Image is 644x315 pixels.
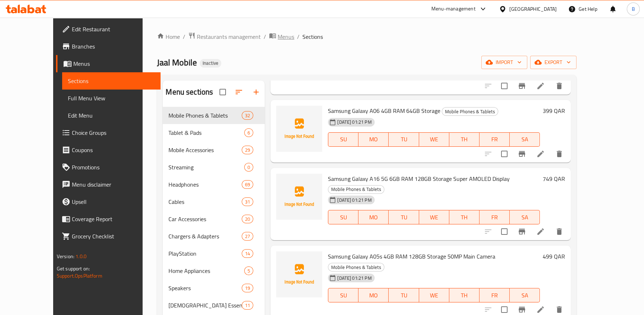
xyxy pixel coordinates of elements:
span: Streaming [168,163,244,172]
span: Sort sections [230,83,247,101]
div: Streaming0 [163,159,265,176]
span: 31 [242,198,253,205]
a: Edit Menu [62,107,161,124]
span: Mobile Phones & Tablets [328,185,384,193]
span: Chargers & Adapters [168,232,242,241]
span: SU [331,212,356,223]
button: TH [449,210,479,224]
button: WE [419,132,449,147]
span: Mobile Phones & Tablets [328,263,384,271]
button: WE [419,288,449,302]
li: / [264,32,266,41]
span: MO [361,134,386,145]
span: TH [452,212,477,223]
img: Samsung Galaxy A06 4GB RAM 64GB Storage [276,106,322,152]
span: Sections [68,77,155,85]
span: Sections [302,32,323,41]
a: Home [157,32,180,41]
span: TU [392,134,416,145]
div: [GEOGRAPHIC_DATA] [509,5,557,13]
div: Mobile Phones & Tablets [442,107,498,116]
a: Upsell [56,193,161,210]
nav: breadcrumb [157,32,576,41]
button: import [481,56,527,69]
span: TH [452,134,477,145]
span: Select all sections [215,85,230,100]
span: SU [331,290,356,301]
span: TH [452,290,477,301]
span: PlayStation [168,249,242,258]
div: Tablet & Pads6 [163,124,265,141]
div: Home Appliances5 [163,262,265,279]
h6: 499 QAR [543,251,565,261]
span: FR [482,212,507,223]
span: 1.0.0 [75,252,87,261]
span: WE [422,212,446,223]
span: FR [482,290,507,301]
span: Branches [72,42,155,51]
div: Cables [168,197,242,206]
a: Branches [56,38,161,55]
div: Mobile Phones & Tablets [328,263,384,271]
span: Coupons [72,146,155,154]
li: / [297,32,300,41]
span: MO [361,290,386,301]
span: Jaal Mobile [157,54,197,70]
span: Restaurants management [197,32,261,41]
span: export [536,58,571,67]
span: 20 [242,216,253,223]
div: Mobile Accessories [168,146,242,154]
a: Grocery Checklist [56,228,161,245]
div: Inactive [200,59,221,68]
span: import [487,58,522,67]
span: Menus [73,59,155,68]
div: Headphones69 [163,176,265,193]
span: Car Accessories [168,215,242,223]
a: Support.OpsPlatform [57,271,102,280]
span: 69 [242,181,253,188]
div: Chargers & Adapters27 [163,228,265,245]
span: TU [392,212,416,223]
div: Headphones [168,180,242,189]
a: Menu disclaimer [56,176,161,193]
h6: 399 QAR [543,106,565,116]
span: 0 [245,164,253,171]
div: items [242,301,253,310]
span: Home Appliances [168,266,244,275]
span: Version: [57,252,74,261]
button: delete [551,145,568,163]
span: Select to update [497,224,512,239]
span: Inactive [200,60,221,66]
div: Mobile Accessories29 [163,141,265,159]
div: Speakers19 [163,279,265,297]
span: Upsell [72,197,155,206]
span: SU [331,134,356,145]
span: Edit Menu [68,111,155,120]
span: Promotions [72,163,155,172]
button: Branch-specific-item [513,145,531,163]
div: Car Accessories20 [163,210,265,228]
div: Cables31 [163,193,265,210]
span: B [631,5,635,13]
div: Mobile Phones & Tablets [168,111,242,120]
span: 14 [242,250,253,257]
button: Branch-specific-item [513,77,531,95]
div: PlayStation14 [163,245,265,262]
button: SA [510,210,540,224]
a: Sections [62,72,161,90]
span: Speakers [168,284,242,292]
div: items [242,284,253,292]
button: FR [479,210,510,224]
span: Full Menu View [68,94,155,102]
div: Tablet & Pads [168,128,244,137]
button: TU [389,288,419,302]
div: items [242,197,253,206]
span: 19 [242,285,253,292]
a: Choice Groups [56,124,161,141]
